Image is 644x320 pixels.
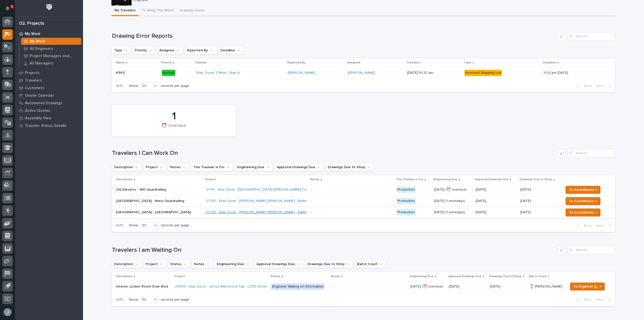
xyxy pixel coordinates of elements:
div: - [331,285,332,289]
h1: Drawing Error Reports [112,32,555,40]
button: Reported By [185,46,216,54]
p: [DATE] [476,188,516,192]
h1: Travelers I Can Work On [112,150,555,157]
p: Approval Drawings Due [448,274,481,279]
div: Search [567,149,615,157]
p: 3:00 pm [DATE] [543,70,569,75]
p: [DATE] [520,209,532,215]
p: Traveler Status Details [25,124,66,128]
a: [PERSON_NAME] [348,71,375,75]
p: 1 of 1 [112,80,127,92]
button: Type [112,46,131,54]
p: records per page [161,298,189,302]
p: [DATE] 10:20 am [407,71,460,75]
a: [PERSON_NAME] [288,71,315,75]
p: Projects [25,71,39,75]
tr: Old Elevator - NID Guardrailing27141 - Stair Zone - [GEOGRAPHIC_DATA] [PERSON_NAME] Construction ... [112,184,615,195]
a: My Work [15,30,83,38]
p: Approval Drawings Due [475,177,508,182]
a: Onsite Calendar [15,92,83,99]
p: Project Managers and Engineers [30,54,79,58]
button: Notes [192,260,213,268]
span: Next [596,223,607,228]
div: 30 [140,223,152,228]
p: #963 [116,70,126,75]
span: Next [596,84,607,88]
p: My Work [30,39,45,44]
a: 27235 - Stair Zone - [PERSON_NAME] [PERSON_NAME] - Batting Cage Stairs [206,210,329,215]
a: Projects [15,69,83,77]
div: - [311,210,312,215]
a: Assembly View [15,114,83,122]
p: [DATE] [520,198,532,203]
p: 1 of 1 [112,219,127,232]
p: Notes [331,274,340,279]
button: This Traveler is For [191,163,233,171]
p: [DATE] [490,283,501,289]
button: To Coordinator → [566,186,600,194]
p: Notes [310,177,319,182]
button: Back [573,297,594,302]
button: Back [573,223,594,228]
div: Incorrect Shipping List [464,70,502,76]
a: All Engineers [19,45,83,52]
p: Traveler [195,60,207,65]
button: Drawings Due to Shop [326,163,373,171]
p: 1 of 1 [112,294,127,306]
p: Reported By [287,60,305,65]
span: Next [596,297,607,302]
button: My Travelers [111,6,139,16]
tr: Interior Locker Room Stair ModInterior Locker Room Stair Mod 23999 - Stair Zone - Jerry's Machine... [112,281,615,292]
p: Project [205,177,216,182]
p: Customers [25,86,44,90]
a: My Work [19,38,83,45]
a: Traveler Status Details [15,122,83,129]
p: Type [464,60,471,65]
p: Status [271,274,280,279]
p: Old Elevator - NID Guardrailing [116,188,202,192]
button: Back [573,84,594,88]
button: Description [112,163,141,171]
p: records per page [161,223,189,228]
tr: [GEOGRAPHIC_DATA] - Mezz Guardrailing27235 - Stair Zone - [PERSON_NAME] [PERSON_NAME] - Batting C... [112,195,615,207]
div: ⏰ Overdue [120,123,227,134]
div: Engineer Waiting on Information [271,283,325,290]
button: Priority [133,46,155,54]
p: Deadline [543,60,556,65]
a: *Stair Zone* Z-Mod - Stair A [195,71,240,75]
p: Onsite Calendar [25,93,54,98]
p: Assembly View [25,116,51,121]
div: Notifications1 [6,6,13,14]
tr: [GEOGRAPHIC_DATA] - [GEOGRAPHIC_DATA]27235 - Stair Zone - [PERSON_NAME] [PERSON_NAME] - Batting C... [112,207,615,218]
button: Assignee [157,46,183,54]
p: Show [129,298,138,302]
span: To Coordinator → [569,187,597,193]
p: Engineering Due [410,274,434,279]
p: Drawings Due to Shop [489,274,521,279]
div: 1 [120,110,227,123]
span: To Engineer 📐 → [573,283,601,290]
p: [DATE] [476,199,516,203]
a: 27235 - Stair Zone - [PERSON_NAME] [PERSON_NAME] - Batting Cage Stairs [206,199,329,203]
input: Search [567,246,615,254]
p: [GEOGRAPHIC_DATA] - Mezz Guardrailing [116,199,202,203]
div: Production [396,209,416,216]
button: Status [168,260,190,268]
button: Engineering Due [215,260,252,268]
button: Engineering Due [235,163,273,171]
p: [DATE] [476,210,516,215]
a: All Managers [19,60,83,67]
p: ⏳ [PERSON_NAME] [530,283,563,289]
span: Back [581,223,592,228]
span: To Coordinator → [569,209,597,216]
p: [DATE] [520,187,532,192]
button: Drawing Issues [177,6,208,16]
p: [GEOGRAPHIC_DATA] - [GEOGRAPHIC_DATA] [116,210,202,215]
div: Production [396,187,416,193]
span: Back [581,84,592,88]
button: Description [112,260,141,268]
p: 1 [11,5,13,8]
p: All Managers [30,61,53,66]
p: [DATE] (1 workdays) [434,210,472,215]
div: - [311,199,312,203]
